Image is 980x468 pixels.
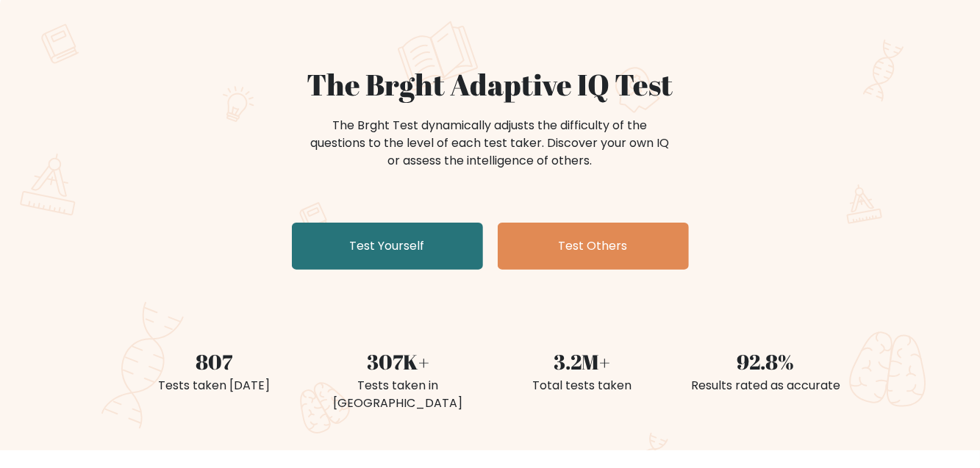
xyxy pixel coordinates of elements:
div: 92.8% [683,346,849,377]
div: Tests taken in [GEOGRAPHIC_DATA] [315,377,482,412]
a: Test Yourself [292,223,483,270]
div: Tests taken [DATE] [132,377,298,395]
h1: The Brght Adaptive IQ Test [132,67,849,102]
div: Total tests taken [499,377,665,395]
div: 3.2M+ [499,346,665,377]
div: Results rated as accurate [683,377,849,395]
div: The Brght Test dynamically adjusts the difficulty of the questions to the level of each test take... [307,117,674,170]
div: 307K+ [315,346,482,377]
a: Test Others [498,223,689,270]
div: 807 [132,346,298,377]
